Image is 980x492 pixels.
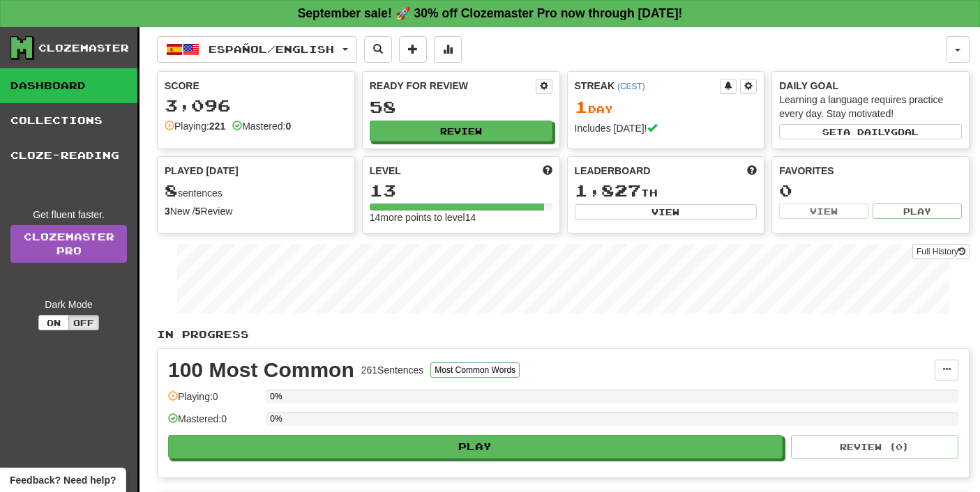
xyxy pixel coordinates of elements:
button: Review (0) [791,435,958,459]
div: Mastered: [232,119,291,133]
span: This week in points, UTC [747,164,757,178]
div: Ready for Review [370,79,536,93]
button: Full History [912,244,970,259]
div: Favorites [779,164,962,178]
button: On [38,315,69,330]
div: sentences [165,182,347,200]
span: Leaderboard [575,164,651,178]
span: Score more points to level up [543,164,552,178]
button: Most Common Words [430,362,520,378]
span: Level [370,164,401,178]
span: Español / English [209,43,334,55]
div: 261 Sentences [361,363,424,377]
div: Clozemaster [38,41,129,55]
button: Search sentences [364,36,392,63]
div: 13 [370,182,552,199]
span: Open feedback widget [10,473,116,487]
button: View [779,203,868,219]
div: Streak [575,79,721,93]
div: th [575,182,757,200]
div: Score [165,79,347,93]
div: 0 [779,182,962,199]
button: Seta dailygoal [779,124,962,139]
span: Played [DATE] [165,164,239,178]
strong: 5 [195,206,201,217]
div: Dark Mode [10,298,127,312]
button: Play [168,435,783,459]
button: More stats [434,36,462,63]
strong: September sale! 🚀 30% off Clozemaster Pro now through [DATE]! [298,6,683,20]
button: View [575,204,757,220]
div: Mastered: 0 [168,412,259,435]
div: New / Review [165,204,347,218]
div: Get fluent faster. [10,208,127,222]
strong: 221 [209,121,225,132]
div: 14 more points to level 14 [370,210,552,224]
button: Add sentence to collection [399,36,427,63]
div: Playing: [165,119,225,133]
span: 1 [575,97,588,116]
a: ClozemasterPro [10,225,127,263]
p: In Progress [157,328,970,341]
a: (CEST) [617,82,645,91]
div: 100 Most Common [168,360,354,380]
div: Day [575,98,757,116]
strong: 3 [165,206,170,217]
button: Off [68,315,99,330]
span: 8 [165,180,178,200]
div: Daily Goal [779,79,962,93]
div: 58 [370,98,552,116]
div: Learning a language requires practice every day. Stay motivated! [779,93,962,121]
div: Playing: 0 [168,390,259,413]
span: a daily [843,127,891,137]
strong: 0 [285,121,291,132]
button: Review [370,121,552,141]
button: Play [873,203,962,219]
button: Español/English [157,36,357,63]
div: 3,096 [165,97,347,114]
span: 1,827 [575,180,641,200]
div: Includes [DATE]! [575,121,757,135]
